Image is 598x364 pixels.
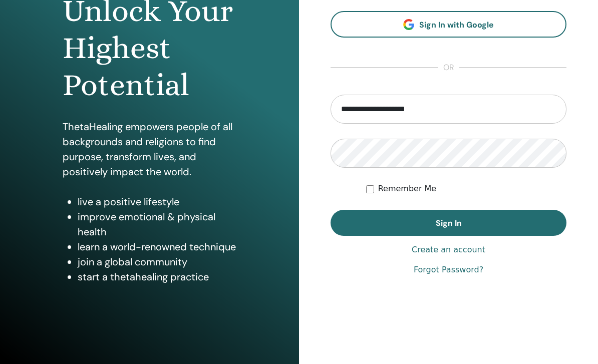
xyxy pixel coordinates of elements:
a: Forgot Password? [414,264,483,276]
a: Sign In with Google [331,11,566,38]
span: Sign In with Google [419,20,494,30]
span: or [438,62,459,74]
li: live a positive lifestyle [78,194,237,209]
li: improve emotional & physical health [78,209,237,239]
div: Keep me authenticated indefinitely or until I manually logout [366,183,566,195]
p: ThetaHealing empowers people of all backgrounds and religions to find purpose, transform lives, a... [63,119,237,179]
li: learn a world-renowned technique [78,239,237,254]
span: Sign In [436,218,462,228]
li: join a global community [78,254,237,269]
a: Create an account [412,244,485,256]
li: start a thetahealing practice [78,269,237,284]
button: Sign In [331,210,566,236]
label: Remember Me [378,183,437,195]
